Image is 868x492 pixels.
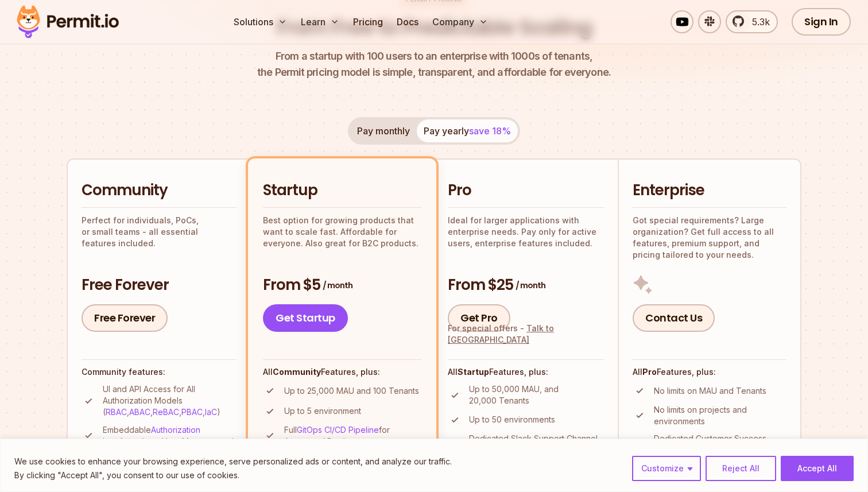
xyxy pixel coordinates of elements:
a: 5.3k [726,10,778,33]
a: Get Startup [263,304,348,332]
a: ABAC [129,407,150,417]
strong: Startup [458,367,489,377]
span: / month [323,280,352,291]
p: UI and API Access for All Authorization Models ( , , , , ) [103,383,237,418]
h4: All Features, plus: [633,366,786,378]
a: ReBAC [153,407,179,417]
div: For special offers - [448,323,604,346]
h3: From $5 [263,275,421,296]
p: Up to 25,000 MAU and 100 Tenants [284,385,419,397]
p: Got special requirements? Large organization? Get full access to all features, premium support, a... [633,215,786,261]
a: PBAC [181,407,203,417]
button: Solutions [229,10,292,33]
strong: Pro [642,367,657,377]
p: Embeddable (e.g., User Management) [103,424,237,447]
a: Pricing [348,10,387,33]
a: Docs [392,10,423,33]
h2: Pro [448,180,604,201]
span: 5.3k [745,15,770,29]
a: IaC [205,407,217,417]
button: Company [428,10,493,33]
h3: Free Forever [82,275,237,296]
p: No limits on projects and environments [654,404,786,427]
p: the Permit pricing model is simple, transparent, and affordable for everyone. [257,48,611,80]
p: Best option for growing products that want to scale fast. Affordable for everyone. Also great for... [263,215,421,249]
p: Up to 50,000 MAU, and 20,000 Tenants [469,383,604,406]
h2: Startup [263,180,421,201]
p: Perfect for individuals, PoCs, or small teams - all essential features included. [82,215,237,249]
h4: All Features, plus: [448,366,604,378]
p: Dedicated Customer Success Representative [654,433,786,456]
a: Authorization Interfaces [103,425,200,446]
button: Reject All [706,456,776,481]
h4: All Features, plus: [263,366,421,378]
p: Up to 50 environments [469,414,555,425]
span: From a startup with 100 users to an enterprise with 1000s of tenants, [257,48,611,64]
span: / month [516,280,545,291]
strong: Community [273,367,321,377]
h4: Community features: [82,366,237,378]
p: Dedicated Slack Support Channel with Prioritized Email, Zoom, and Slack support [469,433,604,467]
p: Full for Automated Deployments [284,424,421,447]
button: Pay monthly [350,119,417,142]
p: We use cookies to enhance your browsing experience, serve personalized ads or content, and analyz... [14,455,452,468]
p: By clicking "Accept All", you consent to our use of cookies. [14,468,452,482]
h2: Community [82,180,237,201]
h2: Enterprise [633,180,786,201]
a: Sign In [792,8,851,36]
a: Free Forever [82,304,168,332]
p: Up to 5 environment [284,405,361,417]
p: Ideal for larger applications with enterprise needs. Pay only for active users, enterprise featur... [448,215,604,249]
a: RBAC [106,407,127,417]
button: Customize [632,456,701,481]
p: No limits on MAU and Tenants [654,385,766,397]
a: Contact Us [633,304,715,332]
h3: From $25 [448,275,604,296]
a: Get Pro [448,304,510,332]
button: Accept All [781,456,854,481]
a: GitOps CI/CD Pipeline [297,425,379,435]
img: Permit logo [11,2,124,41]
button: Learn [296,10,344,33]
